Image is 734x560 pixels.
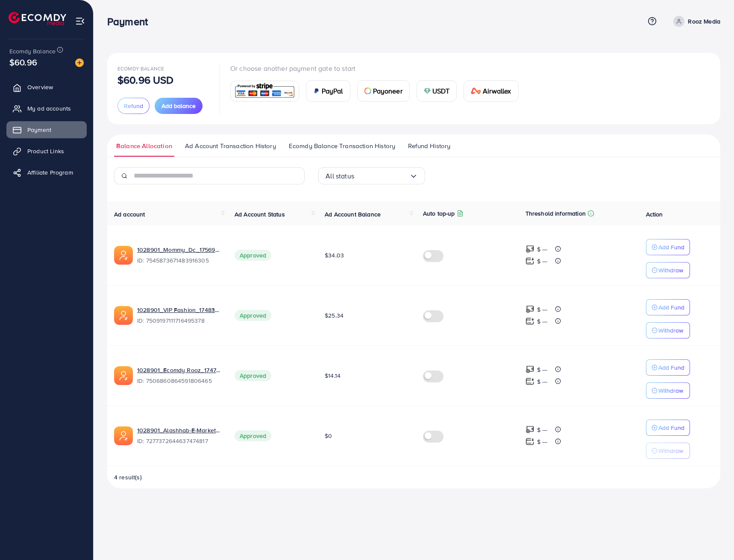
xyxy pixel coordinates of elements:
span: Ecomdy Balance [117,65,164,72]
button: Add Fund [646,359,690,376]
span: All status [326,169,354,183]
img: card [364,87,371,94]
input: Search for option [354,169,409,183]
span: $0 [325,432,332,440]
img: top-up amount [526,365,534,374]
h3: Payment [107,15,155,28]
span: Approved [235,310,271,321]
span: ID: 7506860864591806465 [137,376,221,385]
div: <span class='underline'>1028901_Mommy_Dc_1756910643411</span></br>7545873671483916305 [137,245,221,265]
p: $ --- [537,425,548,435]
p: $60.96 USD [117,75,174,85]
a: Product Links [6,143,87,160]
img: top-up amount [526,425,534,434]
p: Add Fund [658,242,684,252]
img: top-up amount [526,437,534,446]
span: Approved [235,250,271,261]
p: Add Fund [658,302,684,312]
button: Withdraw [646,382,690,399]
span: PayPal [322,86,343,96]
p: Withdraw [658,325,683,335]
a: cardPayoneer [357,80,410,102]
a: My ad accounts [6,100,87,117]
img: top-up amount [526,305,534,314]
span: Ecomdy Balance Transaction History [289,141,395,151]
p: $ --- [537,376,548,387]
p: $ --- [537,256,548,266]
span: $34.03 [325,251,344,260]
p: $ --- [537,365,548,375]
a: 1028901_Ecomdy Rooz_1747827253895 [137,366,221,374]
p: Or choose another payment gate to start [230,63,526,73]
iframe: Chat [698,522,728,554]
a: Overview [6,79,87,96]
span: Ecomdy Balance [9,47,56,55]
a: cardUSDT [417,80,457,102]
button: Refund [117,98,150,114]
span: Add balance [161,102,196,110]
div: <span class='underline'>1028901_Alashhab-E-Marketing_1694395386739</span></br>7277372644637474817 [137,426,221,446]
button: Withdraw [646,443,690,459]
span: Refund [124,102,143,110]
img: image [75,58,84,67]
button: Add Fund [646,420,690,436]
a: 1028901_Mommy_Dc_1756910643411 [137,245,221,254]
p: Threshold information [526,208,586,219]
img: card [313,87,320,94]
span: 4 result(s) [114,473,142,481]
span: Balance Allocation [116,141,172,151]
p: Add Fund [658,362,684,373]
img: top-up amount [526,257,534,265]
a: cardAirwallex [464,80,518,102]
button: Add balance [155,98,203,114]
span: Airwallex [483,86,511,96]
div: <span class='underline'>1028901_VIP Fashion_1748371246553</span></br>7509197111716495378 [137,306,221,325]
button: Withdraw [646,322,690,338]
span: Refund History [408,141,450,151]
span: USDT [432,86,450,96]
span: Action [646,210,663,219]
img: ic-ads-acc.e4c84228.svg [114,306,133,325]
img: top-up amount [526,245,534,254]
a: Affiliate Program [6,164,87,181]
img: ic-ads-acc.e4c84228.svg [114,246,133,265]
span: $25.34 [325,311,344,320]
p: Rooz Media [688,16,720,26]
a: card [230,81,299,102]
img: ic-ads-acc.e4c84228.svg [114,426,133,445]
img: top-up amount [526,377,534,386]
span: Ad Account Balance [325,210,381,219]
span: $60.96 [9,56,37,68]
a: cardPayPal [306,80,350,102]
span: My ad accounts [27,104,71,113]
p: Withdraw [658,446,683,456]
span: Ad account [114,210,145,219]
p: Withdraw [658,385,683,396]
span: Affiliate Program [27,168,73,177]
img: top-up amount [526,317,534,326]
span: ID: 7509197111716495378 [137,316,221,325]
p: $ --- [537,316,548,327]
span: ID: 7277372644637474817 [137,437,221,445]
span: Overview [27,83,53,91]
button: Add Fund [646,239,690,255]
span: $14.14 [325,371,341,380]
div: <span class='underline'>1028901_Ecomdy Rooz_1747827253895</span></br>7506860864591806465 [137,366,221,385]
img: ic-ads-acc.e4c84228.svg [114,366,133,385]
span: Ad Account Status [235,210,285,219]
a: 1028901_VIP Fashion_1748371246553 [137,306,221,314]
p: Withdraw [658,265,683,275]
span: ID: 7545873671483916305 [137,256,221,265]
a: logo [9,12,66,25]
button: Withdraw [646,262,690,278]
img: card [233,82,296,100]
img: card [424,87,431,94]
span: Product Links [27,147,64,155]
div: Search for option [318,167,425,184]
a: 1028901_Alashhab-E-Marketing_1694395386739 [137,426,221,435]
p: $ --- [537,304,548,315]
span: Ad Account Transaction History [185,141,276,151]
a: Payment [6,121,87,138]
p: $ --- [537,437,548,447]
span: Approved [235,430,271,441]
